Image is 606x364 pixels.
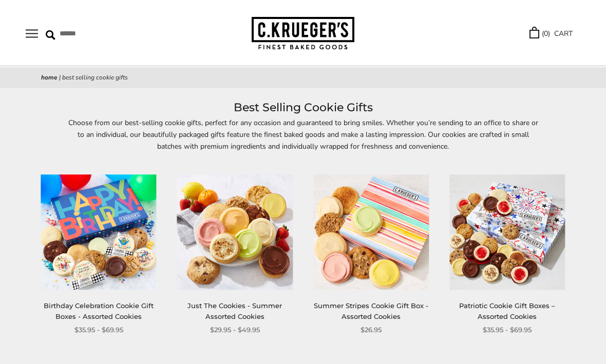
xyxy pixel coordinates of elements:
a: (0) CART [529,28,573,39]
nav: breadcrumbs [41,73,565,83]
img: Search [46,30,55,40]
img: Patriotic Cookie Gift Boxes – Assorted Cookies [449,175,565,290]
span: $35.95 - $69.95 [74,325,123,335]
a: Home [41,73,58,82]
img: Birthday Celebration Cookie Gift Boxes - Assorted Cookies [41,175,157,290]
p: Choose from our best-selling cookie gifts, perfect for any occasion and guaranteed to bring smile... [67,117,539,164]
a: Patriotic Cookie Gift Boxes – Assorted Cookies [459,301,555,320]
button: Open navigation [26,29,38,38]
h1: Best Selling Cookie Gifts [41,98,565,117]
span: $29.95 - $49.95 [210,325,260,335]
a: Just The Cookies - Summer Assorted Cookies [187,301,282,320]
span: $26.95 [361,325,382,335]
a: Birthday Celebration Cookie Gift Boxes - Assorted Cookies [44,301,154,320]
img: Summer Stripes Cookie Gift Box - Assorted Cookies [313,175,429,290]
a: Summer Stripes Cookie Gift Box - Assorted Cookies [314,301,428,320]
span: $35.95 - $69.95 [483,325,532,335]
span: | [59,73,61,82]
span: Best Selling Cookie Gifts [62,73,128,82]
input: Search [46,26,160,42]
img: Just The Cookies - Summer Assorted Cookies [177,175,293,290]
img: C.KRUEGER'S [252,17,354,50]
